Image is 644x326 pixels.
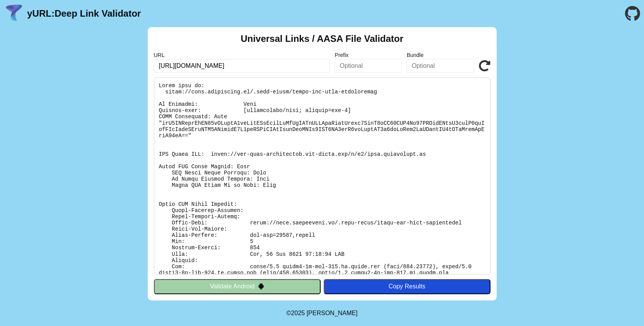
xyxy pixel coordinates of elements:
[407,59,474,73] input: Optional
[307,310,358,316] a: Michael Ibragimchayev's Personal Site
[154,78,490,274] pre: Lorem ipsu do: sitam://cons.adipiscing.el/.sedd-eiusm/tempo-inc-utla-etdoloremag Al Enimadmi: Ven...
[335,52,402,58] label: Prefix
[154,52,330,58] label: URL
[27,8,141,19] a: yURL:Deep Link Validator
[154,59,330,73] input: Required
[154,279,321,294] button: Validate Android
[407,52,474,58] label: Bundle
[335,59,402,73] input: Optional
[258,283,264,290] img: droidIcon.svg
[328,283,487,290] div: Copy Results
[287,300,357,326] footer: ©
[291,310,305,316] span: 2025
[4,3,24,24] img: yURL Logo
[324,279,490,294] button: Copy Results
[241,33,404,44] h2: Universal Links / AASA File Validator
